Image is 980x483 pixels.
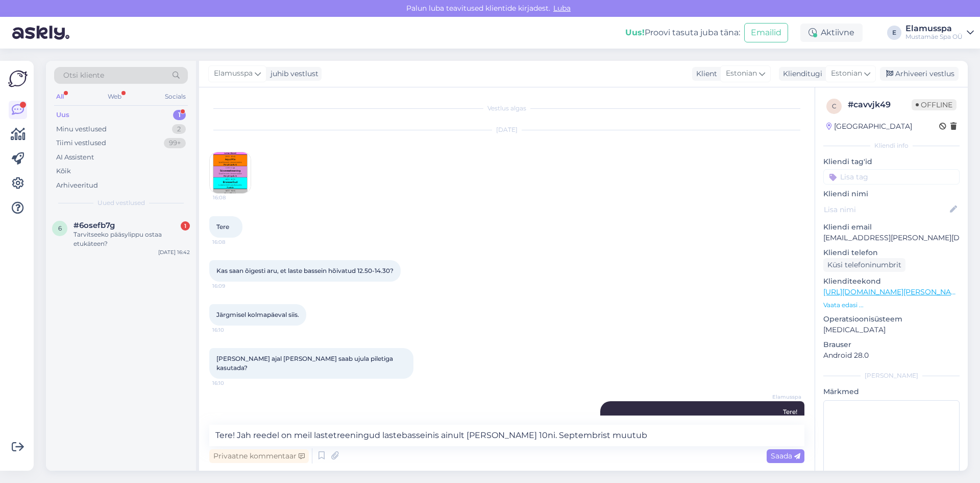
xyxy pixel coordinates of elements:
div: 1 [181,221,190,231]
div: Tarvitseeko pääsylippu ostaa etukäteen? [73,230,190,248]
div: 99+ [164,138,186,148]
p: Klienditeekond [823,276,960,287]
p: Kliendi nimi [823,189,960,199]
input: Lisa tag [823,169,960,185]
span: #6osefb7g [73,221,115,230]
span: 16:10 [212,326,251,334]
div: Klienditugi [779,68,822,79]
span: Kas saan õigesti aru, et laste bassein hõivatud 12.50-14.30? [216,267,394,274]
div: Elamusspa [905,25,963,33]
p: Brauser [823,339,960,350]
span: Järgmisel kolmapäeval siis. [216,311,299,318]
div: Arhiveeritud [56,180,98,191]
div: Arhiveeri vestlus [880,67,959,81]
div: [GEOGRAPHIC_DATA] [826,121,912,132]
span: Otsi kliente [63,70,104,81]
span: Luba [550,4,574,13]
div: Proovi tasuta juba täna: [625,27,740,39]
div: # cavvjk49 [848,99,912,111]
div: juhib vestlust [266,68,318,79]
div: Mustamäe Spa OÜ [905,33,963,41]
span: [PERSON_NAME] ajal [PERSON_NAME] saab ujula piletiga kasutada? [216,355,395,372]
div: 1 [173,110,186,120]
div: Privaatne kommentaar [209,449,309,463]
span: Estonian [726,68,757,79]
span: Uued vestlused [97,198,145,208]
div: Kõik [56,166,71,176]
div: Aktiivne [800,24,863,42]
span: 16:10 [212,379,251,387]
div: Uus [56,110,69,120]
span: 16:09 [212,282,251,290]
p: Märkmed [823,386,960,397]
div: E [887,26,901,40]
p: Kliendi tag'id [823,156,960,167]
div: [DATE] 16:42 [158,248,190,256]
div: 2 [172,124,186,134]
div: All [54,90,66,103]
span: Saada [771,451,800,461]
div: [DATE] [209,125,804,134]
div: Minu vestlused [56,124,107,134]
textarea: Tere! Jah reedel on meil lastetreeningud lastebasseinis ainult [PERSON_NAME] 10ni. Septembrist mu... [209,425,804,446]
a: ElamusspaMustamäe Spa OÜ [905,25,974,41]
input: Lisa nimi [824,204,948,215]
span: 16:08 [213,194,251,201]
div: Tiimi vestlused [56,138,106,148]
div: AI Assistent [56,152,94,163]
div: Socials [163,90,188,103]
div: [PERSON_NAME] [823,371,960,380]
div: Klient [692,68,717,79]
span: 6 [58,224,62,232]
div: Kliendi info [823,141,960,150]
span: Tere [216,223,229,231]
span: Estonian [831,68,862,79]
span: Offline [912,99,957,110]
span: Elamusspa [763,393,801,401]
p: [MEDICAL_DATA] [823,325,960,335]
p: [EMAIL_ADDRESS][PERSON_NAME][DOMAIN_NAME] [823,233,960,243]
span: c [832,102,837,110]
span: 16:08 [212,238,251,246]
img: Askly Logo [8,69,28,88]
img: Attachment [210,152,251,193]
a: [URL][DOMAIN_NAME][PERSON_NAME] [823,287,964,296]
p: Kliendi email [823,222,960,233]
div: Web [106,90,124,103]
b: Uus! [625,28,645,37]
div: Vestlus algas [209,104,804,113]
div: Küsi telefoninumbrit [823,258,905,272]
p: Vaata edasi ... [823,301,960,310]
span: Elamusspa [214,68,253,79]
p: Kliendi telefon [823,247,960,258]
button: Emailid [744,23,788,42]
p: Android 28.0 [823,350,960,361]
p: Operatsioonisüsteem [823,314,960,325]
